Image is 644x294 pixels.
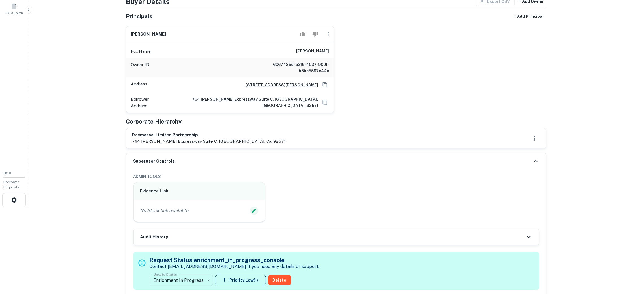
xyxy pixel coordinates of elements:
[310,28,320,40] button: Reject
[133,158,175,164] h6: Superuser Controls
[241,82,318,88] a: [STREET_ADDRESS][PERSON_NAME]
[5,10,23,15] span: SREO Search
[154,272,177,277] label: Update Status
[133,174,539,180] h6: ADMIN TOOLS
[268,275,291,285] button: Delete
[321,81,329,89] button: Copy Address
[140,234,168,240] h6: Audit History
[126,12,153,21] h5: Principals
[150,272,213,288] div: Enrichment In Progress
[132,132,286,138] h6: deemarco, limited partnership
[126,117,182,126] h5: Corporate Hierarchy
[132,138,286,145] p: 764 [PERSON_NAME] expressway suite c, [GEOGRAPHIC_DATA], ca, 92571
[2,1,27,16] a: SREO Search
[140,207,189,214] p: No Slack link available
[261,62,329,74] h6: 6067425d-5216-4037-9001-b5bc5597e44c
[3,180,19,189] span: Borrower Requests
[3,171,11,175] span: 0 / 10
[215,275,266,285] button: Priority:Low(1)
[150,263,320,270] p: Contact [EMAIL_ADDRESS][DOMAIN_NAME] if you need any details or support.
[163,96,318,109] a: 764 [PERSON_NAME] expressway suite c, [GEOGRAPHIC_DATA], [GEOGRAPHIC_DATA], 92571
[250,207,258,215] button: Edit Slack Link
[298,28,308,40] button: Accept
[131,96,161,109] p: Borrower Address
[131,48,151,55] p: Full Name
[150,256,320,264] h5: Request Status: enrichment_in_progress_console
[512,11,546,21] button: + Add Principal
[131,62,149,74] p: Owner ID
[296,48,329,55] h6: [PERSON_NAME]
[616,249,644,276] iframe: Chat Widget
[131,31,166,38] h6: [PERSON_NAME]
[131,81,148,89] p: Address
[321,98,329,107] button: Copy Address
[140,188,259,194] h6: Evidence Link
